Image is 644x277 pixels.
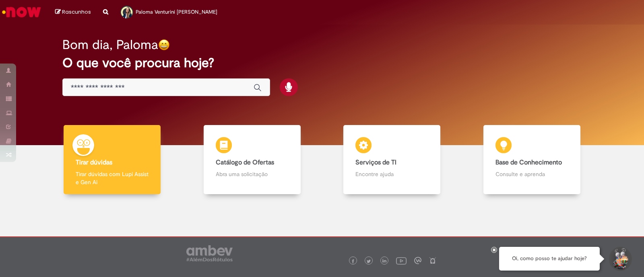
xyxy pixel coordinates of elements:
[608,247,632,271] button: Iniciar Conversa de Suporte
[322,125,462,195] a: Serviços de TI Encontre ajuda
[76,170,149,186] p: Tirar dúvidas com Lupi Assist e Gen Ai
[62,38,158,52] h2: Bom dia, Paloma
[495,170,568,178] p: Consulte e aprenda
[136,8,217,15] span: Paloma Venturini [PERSON_NAME]
[158,39,170,51] img: happy-face.png
[351,259,355,263] img: logo_footer_facebook.png
[414,257,421,264] img: logo_footer_workplace.png
[55,8,91,16] a: Rascunhos
[367,259,371,263] img: logo_footer_twitter.png
[382,259,386,264] img: logo_footer_linkedin.png
[1,4,42,20] img: ServiceNow
[499,247,600,271] div: Oi, como posso te ajudar hoje?
[216,170,289,178] p: Abra uma solicitação
[186,245,233,261] img: logo_footer_ambev_rotulo_gray.png
[396,255,407,266] img: logo_footer_youtube.png
[429,257,436,264] img: logo_footer_naosei.png
[62,8,91,16] span: Rascunhos
[42,125,182,195] a: Tirar dúvidas Tirar dúvidas com Lupi Assist e Gen Ai
[355,158,396,166] b: Serviços de TI
[216,158,274,166] b: Catálogo de Ofertas
[76,158,112,166] b: Tirar dúvidas
[462,125,602,195] a: Base de Conhecimento Consulte e aprenda
[355,170,428,178] p: Encontre ajuda
[495,158,562,166] b: Base de Conhecimento
[182,125,322,195] a: Catálogo de Ofertas Abra uma solicitação
[62,56,582,70] h2: O que você procura hoje?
